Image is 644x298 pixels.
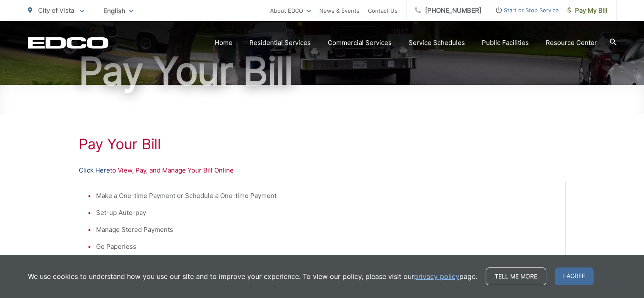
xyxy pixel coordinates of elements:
[409,38,465,48] a: Service Schedules
[96,208,557,218] li: Set-up Auto-pay
[96,191,557,201] li: Make a One-time Payment or Schedule a One-time Payment
[97,3,140,18] span: English
[567,6,608,16] span: Pay My Bill
[414,271,459,281] a: privacy policy
[38,6,74,14] span: City of Vista
[79,136,566,153] h1: Pay Your Bill
[96,242,557,252] li: Go Paperless
[368,6,398,16] a: Contact Us
[28,37,108,49] a: EDCD logo. Return to the homepage.
[270,6,311,16] a: About EDCO
[79,165,566,175] p: to View, Pay, and Manage Your Bill Online
[28,50,616,92] h1: Pay Your Bill
[482,38,529,48] a: Public Facilities
[28,271,477,281] p: We use cookies to understand how you use our site and to improve your experience. To view our pol...
[96,225,557,235] li: Manage Stored Payments
[328,38,392,48] a: Commercial Services
[546,38,597,48] a: Resource Center
[79,165,110,175] a: Click Here
[486,267,546,285] a: Tell me more
[555,267,594,285] span: I agree
[215,38,232,48] a: Home
[249,38,311,48] a: Residential Services
[319,6,359,16] a: News & Events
